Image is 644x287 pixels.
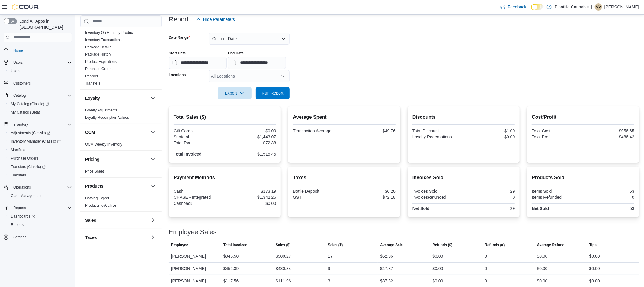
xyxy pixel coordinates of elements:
a: Transfers [85,81,100,85]
span: Dashboards [11,214,35,219]
span: Package History [85,52,111,56]
div: Cash [174,189,224,194]
div: Bottle Deposit [293,189,343,194]
button: Reports [11,204,28,211]
a: Adjustments (Classic) [8,129,53,137]
span: Feedback [508,4,526,10]
span: Purchase Orders [85,66,113,71]
span: Inventory Transactions [85,37,122,42]
a: My Catalog (Beta) [8,109,43,116]
div: Loyalty Redemptions [412,134,463,139]
div: 9 [328,265,330,272]
span: Transfers (Classic) [11,164,46,169]
a: Home [11,47,25,54]
span: MV [596,3,601,11]
h3: Report [169,16,189,23]
a: Settings [11,234,29,241]
div: $37.32 [380,277,393,285]
span: Cash Management [11,193,41,198]
button: Cash Management [6,192,74,200]
h2: Taxes [293,174,396,181]
button: Open list of options [281,74,286,79]
span: Purchase Orders [11,156,38,161]
a: Inventory Transactions [85,37,122,42]
div: [PERSON_NAME] [169,263,221,275]
a: Products to Archive [85,203,116,207]
button: Custom Date [209,33,290,45]
button: Catalog [11,92,28,99]
span: Inventory Manager (Classic) [8,138,72,145]
div: $0.00 [226,128,276,133]
div: InvoicesRefunded [412,195,463,200]
div: $0.00 [432,277,443,285]
label: Date Range [169,35,190,40]
div: $0.00 [589,253,600,260]
a: Adjustments (Classic) [6,129,74,137]
div: OCM [80,140,162,150]
span: Transfers [85,81,100,85]
button: Taxes [85,234,148,240]
a: Dashboards [6,212,74,221]
span: Inventory On Hand by Product [85,30,134,35]
a: Reports [8,221,26,228]
span: Reports [13,205,26,210]
div: $0.00 [537,277,548,285]
button: Taxes [149,234,157,241]
a: Price Sheet [85,169,104,173]
span: Refunds ($) [432,243,452,247]
span: Transfers [8,172,72,179]
span: Users [8,67,72,75]
span: Catalog [11,92,72,99]
span: Loyalty Adjustments [85,108,117,112]
div: $52.96 [380,253,393,260]
div: Subtotal [174,134,224,139]
div: $0.00 [465,134,515,139]
button: Pricing [149,155,157,163]
span: Reports [11,222,24,227]
div: 0 [485,277,487,285]
button: Settings [1,233,74,241]
strong: Total Invoiced [174,152,202,156]
span: Settings [11,233,72,241]
span: Sales (#) [328,243,343,247]
strong: Net Sold [532,206,549,211]
span: Dashboards [8,213,72,220]
button: Loyalty [149,94,157,102]
span: Transfers [11,173,26,178]
span: Inventory Manager (Classic) [11,139,61,144]
span: Users [13,60,23,65]
a: OCM Weekly Inventory [85,142,122,146]
div: $0.00 [537,253,548,260]
div: 29 [465,206,515,211]
span: Users [11,59,72,66]
button: Operations [1,183,74,192]
button: Purchase Orders [6,154,74,163]
div: Transaction Average [293,128,343,133]
div: $49.76 [345,128,396,133]
div: $111.96 [276,277,291,285]
input: Dark Mode [531,4,544,10]
a: Package Details [85,45,111,49]
h2: Total Sales ($) [174,114,276,121]
div: Items Refunded [532,195,582,200]
span: Catalog Export [85,195,109,200]
div: 0 [485,253,487,260]
button: Sales [149,216,157,224]
a: Purchase Orders [8,155,41,162]
nav: Complex example [4,44,72,257]
div: Gift Cards [174,128,224,133]
h3: Pricing [85,156,99,162]
a: Package History [85,52,111,56]
div: Total Tax [174,140,224,145]
input: Press the down key to open a popover containing a calendar. [228,57,286,69]
div: $117.56 [223,277,239,285]
img: Cova [12,4,39,10]
div: $72.18 [345,195,396,200]
span: Load All Apps in [GEOGRAPHIC_DATA] [17,18,72,30]
span: Users [11,69,20,73]
button: Products [149,182,157,189]
span: Home [13,48,23,53]
button: Inventory [1,120,74,129]
h3: Products [85,183,104,189]
h2: Payment Methods [174,174,276,181]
